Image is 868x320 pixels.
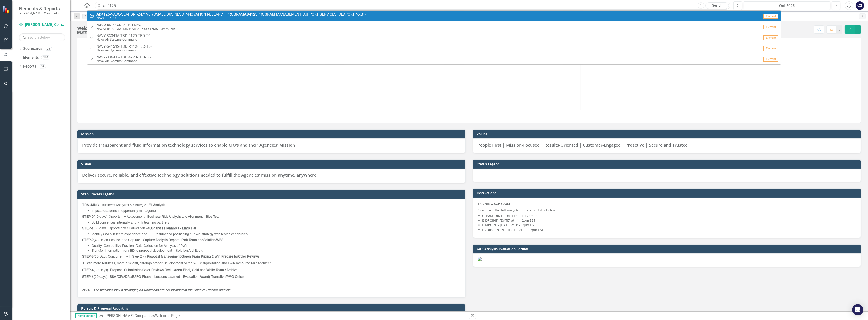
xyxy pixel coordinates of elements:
[96,45,152,49] span: NAVY-541512-TBD-R412-TBD-T0-
[82,255,238,258] span: -
[92,249,203,252] span: Transfer information from BD to proposal development – Solution Architects
[147,215,221,218] strong: Business Risk Analysis and Alignment - Blue Team
[94,238,108,242] span: (45 Days)
[180,238,181,242] strong: –
[82,215,94,218] strong: STEP-0
[96,12,110,17] strong: AD4125
[478,142,688,148] span: People First | Mission-Focused | Results-Oriented | Customer-Engaged | Proactive | Secure and Tru...
[478,207,856,213] p: Please see the following training schedules below:
[96,34,151,38] span: NAVY-333415-TBD-4120-TBD-T0-
[745,3,829,9] div: Oct-2025
[23,55,39,60] a: Elements
[143,238,179,242] strong: Capture Analysis Report
[744,1,830,10] button: Oct-2025
[482,227,506,232] strong: PROJECTPOINT
[92,244,188,248] span: Qualify: Competitive Position, Data Collection for Analysis of PWin
[82,289,231,292] span: NOTE: The timelines look a bit longer, as weekends are not included in the Capture Process timeline.
[82,203,165,207] span: – Business Analytics & Strategic –
[358,38,581,110] img: image%20v4.png
[81,306,463,310] h3: Pursuit & Proposal Reporting
[106,313,153,318] a: [PERSON_NAME] Companies
[82,275,244,279] span: (30 days) - (
[92,221,169,224] span: Build consensus internally and with teaming partners
[82,268,94,272] strong: STEP-4
[482,223,498,227] strong: PINPOINT
[81,192,463,196] h3: Step Process Legend
[87,21,781,32] a: NAVWAR-334412-TBD-NewNAVAL INFORMATION WARFARE SYSTEMS COMMANDElement
[167,227,196,230] strong: Analysis - Black Hat
[94,255,95,258] span: (
[482,227,856,232] li: - [DATE] at 11-12pm EST
[482,218,856,223] li: - [DATE] at 11-12pm EST
[87,262,271,265] span: Win more business, more efficiently through proper Development of the WBS/Organization and Pwin R...
[92,233,248,236] span: Identify GAPs in team experience and FIT-Resumes to positioning our win strategy with teams capab...
[478,201,512,206] strong: TRAINING SCHEDULE:
[39,64,46,68] div: 60
[82,172,316,178] span: Deliver secure, reliable, and effective technology solutions needed to fulfill the Agencies' miss...
[852,304,863,315] div: Open Intercom Messenger
[763,35,778,40] span: Element
[82,255,94,258] strong: STEP-3
[96,12,366,17] span: -NASC-SEAPORT-247190: (SMALL BUSINESS INNOVATION RESEARCH PROGRAM PROGRAM MANAGEMENT SUPPORT SERV...
[110,275,118,279] strong: SSA /
[87,32,781,43] a: NAVY-333415-TBD-4120-TBD-T0-Naval Air Systems CommandElement
[77,26,119,31] div: Welcome Page
[96,27,175,31] small: NAVAL INFORMATION WARFARE SYSTEMS COMMAND
[96,23,175,27] span: NAVWAR-334412-TBD-New
[145,255,146,258] span: )
[95,255,145,258] span: 30 Days Concurrent with Step 2-4
[77,31,119,34] div: [PERSON_NAME] Companies
[19,11,60,15] small: [PERSON_NAME] Companies
[181,238,203,242] strong: Pink Team and
[82,268,237,272] span: (30 Days) -
[482,213,503,218] strong: CLEARPOINT
[482,223,856,227] li: - [DATE] at 11-12pm EST
[82,227,196,230] span: (30 days) Opportunity Qualification –
[763,25,778,29] span: Element
[96,59,151,63] small: Naval Air Systems Command
[149,203,165,207] strong: Fit Analysis
[763,14,778,19] span: Element
[82,238,94,242] strong: STEP-2
[221,255,238,258] strong: Prepare for
[75,313,97,318] span: Administrator
[477,191,859,195] h3: Instructions
[203,238,223,242] strong: Solution/WBS
[110,268,142,272] strong: Proposal Submission-
[477,132,859,136] h3: Values
[82,215,221,218] span: (10 days) Opportunity Assessment –
[19,22,65,28] a: [PERSON_NAME] Companies
[23,46,42,52] a: Scorecards
[87,54,781,64] a: NAVY-336412-TBD-4920-TBD-T0-Naval Air Systems CommandElement
[23,64,36,69] a: Reports
[92,209,159,213] span: Impose discipline in opportunity management
[81,162,463,166] h3: Vision
[705,2,729,9] a: Search
[478,257,856,261] img: mceclip0%20v42.png
[477,162,859,166] h3: Status Legend
[477,247,859,251] h3: GAP Analysis Evaluation Format
[856,1,864,10] button: CS
[82,275,94,279] strong: STEP-5
[96,38,151,41] small: Naval Air Systems Command
[482,218,498,223] strong: BIDPOINT
[763,57,778,62] span: Element
[244,12,257,17] strong: AD4125
[82,203,99,207] strong: TRACKING
[96,55,151,59] span: NAVY-336412-TBD-4920-TBD-T0-
[82,238,181,242] span: Position and Capture –
[238,255,259,258] strong: Color Reviews
[95,2,730,10] input: Search ClearPoint...
[87,43,781,54] a: NAVY-541512-TBD-R412-TBD-T0-Naval Air Systems CommandElement
[19,33,65,41] input: Search Below...
[99,313,466,319] div: »
[81,132,463,136] h3: Mission
[200,275,244,279] strong: Award) Transition/PMO Office
[96,16,366,20] small: NAVY-SEAPORT
[82,142,295,148] span: Provide transparent and fluid information technology services to enable CIO's and their Agencies'...
[155,313,180,318] div: Welcome Page
[147,255,220,258] strong: Proposal Management/Green Team Pricing 2 Win
[142,268,237,272] strong: Color Reviews Red, Green Final, Gold and White Team / Archive
[19,6,60,11] span: Elements & Reports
